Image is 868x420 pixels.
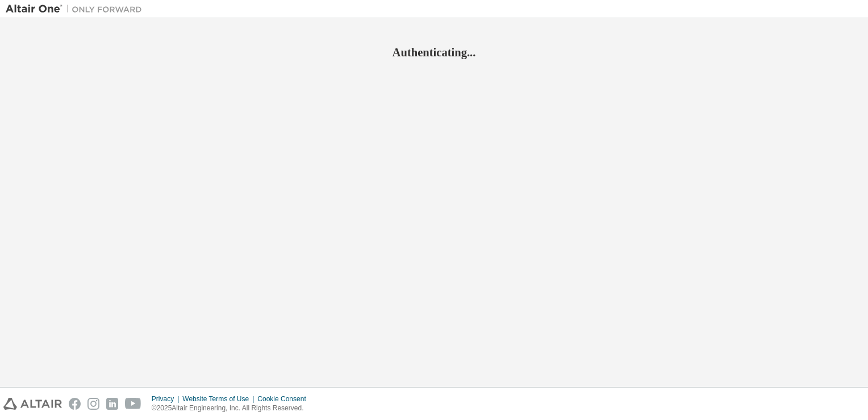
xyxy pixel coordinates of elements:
[3,398,62,410] img: altair_logo.svg
[69,398,81,410] img: facebook.svg
[125,398,141,410] img: youtube.svg
[152,403,313,413] p: © 2025 Altair Engineering, Inc. All Rights Reserved.
[6,45,862,60] h2: Authenticating...
[182,394,257,403] div: Website Terms of Use
[257,394,312,403] div: Cookie Consent
[87,398,99,410] img: instagram.svg
[6,3,148,15] img: Altair One
[152,394,182,403] div: Privacy
[106,398,118,410] img: linkedin.svg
